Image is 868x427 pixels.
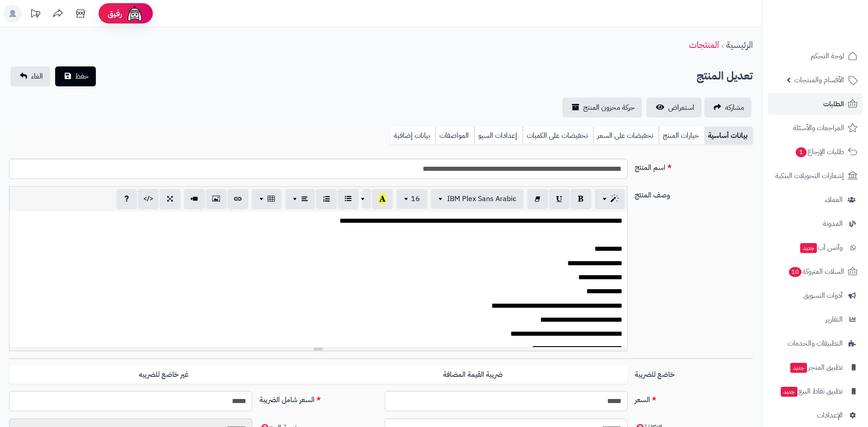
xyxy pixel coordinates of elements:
[646,98,702,117] a: استعراض
[768,285,863,306] a: أدوات التسويق
[817,409,843,422] span: الإعدادات
[803,289,843,302] span: أدوات التسويق
[631,186,756,201] label: وصف المنتج
[631,391,756,405] label: السعر
[631,366,756,380] label: خاضع للضريبة
[659,127,704,145] a: خيارات المنتج
[768,380,863,402] a: تطبيق نقاط البيعجديد
[390,127,435,145] a: بيانات إضافية
[31,71,43,82] span: الغاء
[768,165,863,187] a: إشعارات التحويلات البنكية
[796,147,807,157] span: 1
[24,5,47,25] a: تحديثات المنصة
[704,127,753,145] a: بيانات أساسية
[689,38,719,52] a: المنتجات
[704,98,751,117] a: مشاركه
[800,243,817,253] span: جديد
[411,193,420,204] span: 16
[108,8,122,19] span: رفيق
[55,66,96,86] button: حفظ
[768,141,863,163] a: طلبات الإرجاع1
[75,71,89,82] span: حفظ
[562,98,642,117] a: حركة مخزون المنتج
[780,385,843,398] span: تطبيق نقاط البيع
[9,366,318,384] label: غير خاضع للضريبه
[768,357,863,378] a: تطبيق المتجرجديد
[768,93,863,115] a: الطلبات
[768,404,863,426] a: الإعدادات
[788,337,843,350] span: التطبيقات والخدمات
[790,363,807,373] span: جديد
[725,102,744,113] span: مشاركه
[668,102,694,113] span: استعراض
[396,189,427,209] button: 16
[768,261,863,282] a: السلات المتروكة10
[825,193,843,206] span: العملاء
[10,66,50,86] a: الغاء
[768,189,863,211] a: العملاء
[593,127,659,145] a: تخفيضات على السعر
[768,237,863,258] a: وآتس آبجديد
[726,38,753,52] a: الرئيسية
[768,309,863,330] a: التقارير
[523,127,593,145] a: تخفيضات على الكميات
[768,213,863,235] a: المدونة
[431,189,524,209] button: IBM Plex Sans Arabic
[256,391,381,405] label: السعر شامل الضريبة
[788,265,844,278] span: السلات المتروكة
[775,169,844,182] span: إشعارات التحويلات البنكية
[583,102,635,113] span: حركة مخزون المنتج
[789,361,843,374] span: تطبيق المتجر
[789,267,802,277] span: 10
[768,45,863,67] a: لوحة التحكم
[793,122,844,134] span: المراجعات والأسئلة
[781,387,797,397] span: جديد
[126,5,144,23] img: ai-face.png
[799,241,843,254] span: وآتس آب
[447,193,516,204] span: IBM Plex Sans Arabic
[697,67,753,85] h2: تعديل المنتج
[435,127,474,145] a: المواصفات
[768,333,863,354] a: التطبيقات والخدمات
[826,313,843,326] span: التقارير
[318,366,627,384] label: ضريبة القيمة المضافة
[631,159,756,173] label: اسم المنتج
[474,127,523,145] a: إعدادات السيو
[795,145,844,158] span: طلبات الإرجاع
[768,117,863,139] a: المراجعات والأسئلة
[823,98,844,110] span: الطلبات
[811,50,844,62] span: لوحة التحكم
[823,217,843,230] span: المدونة
[794,74,844,86] span: الأقسام والمنتجات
